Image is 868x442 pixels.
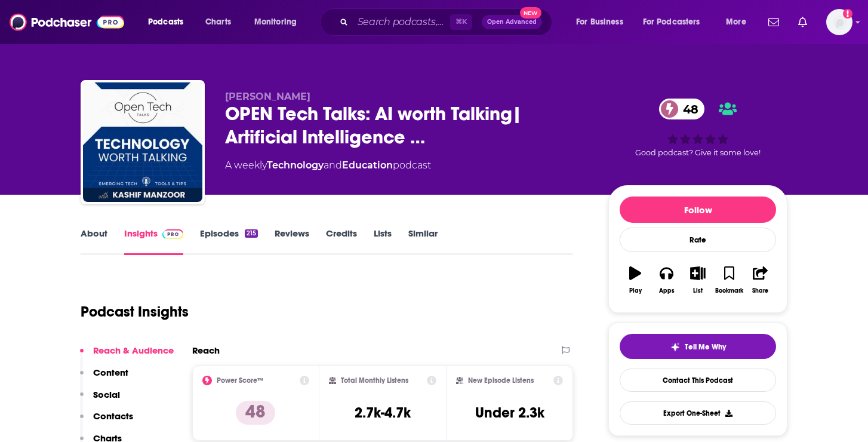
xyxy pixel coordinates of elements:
button: Apps [651,259,682,302]
button: Bookmark [713,259,744,302]
span: [PERSON_NAME] [225,91,310,102]
button: open menu [635,13,718,32]
a: Episodes215 [200,228,258,255]
button: Contacts [80,410,133,432]
a: Reviews [275,228,309,255]
div: Search podcasts, credits, & more... [331,8,564,36]
a: Show notifications dropdown [764,12,784,32]
button: Play [620,259,651,302]
span: More [726,14,746,30]
span: Podcasts [148,14,183,30]
p: Contacts [93,410,133,422]
span: For Podcasters [643,14,700,30]
div: Share [752,287,768,294]
button: Open AdvancedNew [482,15,542,29]
button: open menu [140,13,199,32]
input: Search podcasts, credits, & more... [353,13,450,32]
span: Tell Me Why [685,342,726,352]
button: tell me why sparkleTell Me Why [620,334,776,359]
span: For Business [576,14,623,30]
button: Share [745,259,776,302]
img: OPEN Tech Talks: AI worth Talking| Artificial Intelligence |Tools & Tips [83,82,202,202]
div: Rate [620,228,776,252]
a: InsightsPodchaser Pro [124,228,183,255]
div: Bookmark [715,287,743,294]
button: List [682,259,713,302]
a: Similar [408,228,438,255]
span: Charts [205,14,231,30]
div: A weekly podcast [225,158,431,173]
span: ⌘ K [450,14,472,30]
svg: Add a profile image [843,9,852,19]
p: Social [93,389,120,400]
div: List [693,287,703,294]
h2: Power Score™ [217,376,263,385]
div: 215 [245,229,258,238]
h2: Total Monthly Listens [341,376,408,385]
span: Open Advanced [487,19,537,25]
span: 48 [671,99,704,119]
h1: Podcast Insights [81,303,189,321]
button: Follow [620,197,776,223]
span: Monitoring [254,14,297,30]
button: Export One-Sheet [620,401,776,425]
div: 48Good podcast? Give it some love! [608,91,787,165]
h3: Under 2.3k [475,404,544,422]
a: Credits [326,228,357,255]
a: Education [342,159,393,171]
h3: 2.7k-4.7k [355,404,411,422]
img: tell me why sparkle [670,342,680,352]
p: Reach & Audience [93,345,174,356]
img: User Profile [826,9,852,35]
a: Charts [198,13,238,32]
h2: New Episode Listens [468,376,534,385]
p: Content [93,367,128,378]
div: Play [629,287,642,294]
button: Social [80,389,120,411]
a: Technology [267,159,324,171]
a: 48 [659,99,704,119]
a: Show notifications dropdown [793,12,812,32]
button: Content [80,367,128,389]
h2: Reach [192,345,220,356]
a: Contact This Podcast [620,369,776,392]
div: Apps [659,287,675,294]
span: Logged in as systemsteam [826,9,852,35]
button: open menu [246,13,312,32]
span: and [324,159,342,171]
button: open menu [568,13,638,32]
a: About [81,228,107,255]
a: Lists [374,228,392,255]
img: Podchaser - Follow, Share and Rate Podcasts [10,11,124,33]
span: Good podcast? Give it some love! [635,148,761,157]
button: open menu [718,13,761,32]
img: Podchaser Pro [162,229,183,239]
span: New [520,7,541,19]
button: Reach & Audience [80,345,174,367]
p: 48 [236,401,275,425]
button: Show profile menu [826,9,852,35]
